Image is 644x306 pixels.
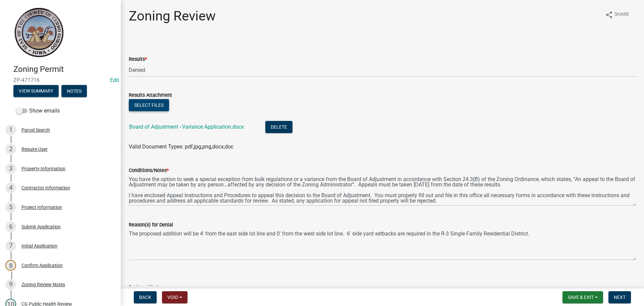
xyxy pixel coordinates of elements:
div: Require User [21,147,48,151]
button: View Summary [13,85,59,97]
button: Next [608,291,631,303]
div: 5 [5,202,16,213]
div: Confirm Application [21,263,63,268]
span: ZP-471716 [13,77,107,83]
div: 4 [5,182,16,193]
span: Void [167,295,178,300]
button: Back [134,291,157,303]
button: Notes [61,85,87,97]
img: Cerro Gordo County, Iowa [13,7,64,57]
button: Select files [129,99,169,111]
button: Save & Exit [562,291,603,303]
a: Edit [110,77,119,83]
h1: Zoning Review [129,8,216,24]
div: Contractor Information [21,185,70,190]
div: Initial Application [21,244,57,248]
wm-modal-confirm: Summary [13,89,59,94]
wm-modal-confirm: Delete Document [265,124,292,131]
div: Zoning Review Notes [21,282,65,287]
div: 8 [5,260,16,271]
div: Project Information [21,205,62,210]
div: 1 [5,125,16,135]
label: Conditions/Notes [129,168,169,173]
i: share [605,11,613,19]
div: Property Information [21,166,65,171]
span: Back [139,295,151,300]
div: 7 [5,241,16,251]
div: Parcel Search [21,128,50,132]
div: Submit Application [21,224,61,229]
span: Share [614,11,629,19]
label: Reviewed by [129,285,158,290]
button: Void [162,291,187,303]
label: Reason(s) for Denial [129,223,173,227]
h4: Zoning Permit [13,64,115,74]
span: Next [614,295,626,300]
button: Delete [265,121,292,133]
wm-modal-confirm: Notes [61,89,87,94]
label: Show emails [16,107,60,115]
label: Results Attachment [129,93,172,98]
div: 9 [5,279,16,290]
div: 6 [5,221,16,232]
div: 2 [5,144,16,155]
wm-modal-confirm: Edit Application Number [110,77,119,83]
span: Valid Document Types: pdf,jpg,png,docx,doc [129,143,233,150]
div: 3 [5,163,16,174]
label: Results [129,57,147,62]
a: Board of Adjustment - Variance Application.docx [129,124,244,130]
span: Save & Exit [568,295,594,300]
button: shareShare [600,8,635,21]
